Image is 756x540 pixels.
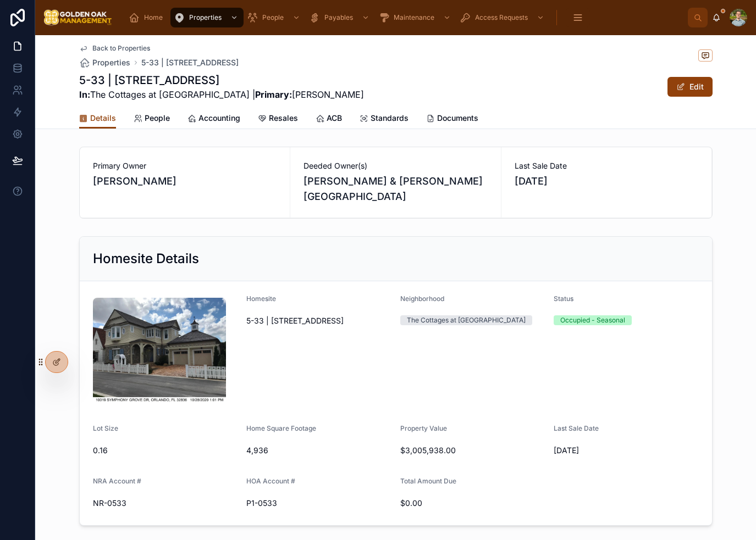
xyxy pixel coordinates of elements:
[145,113,170,124] span: People
[125,8,170,27] a: Home
[258,108,298,130] a: Resales
[400,498,545,509] span: $0.00
[554,445,699,456] span: [DATE]
[121,5,688,30] div: scrollable content
[554,424,599,432] span: Last Sale Date
[475,13,528,22] span: Access Requests
[456,8,550,27] a: Access Requests
[269,113,298,124] span: Resales
[93,424,118,432] span: Lot Size
[198,113,240,124] span: Accounting
[400,294,444,303] span: Neighborhood
[303,160,488,171] span: Deeded Owner(s)
[437,113,478,124] span: Documents
[375,8,456,27] a: Maintenance
[515,174,699,189] span: [DATE]
[141,57,239,68] a: 5-33 | [STREET_ADDRESS]
[246,445,391,456] span: 4,936
[246,424,316,432] span: Home Square Footage
[400,445,545,456] span: $3,005,938.00
[79,89,90,100] strong: In:
[93,445,238,456] span: 0.16
[554,294,573,303] span: Status
[327,113,342,124] span: ACB
[246,294,276,303] span: Homesite
[90,113,116,124] span: Details
[134,108,170,130] a: People
[170,8,244,27] a: Properties
[93,160,277,171] span: Primary Owner
[306,8,375,27] a: Payables
[262,13,284,22] span: People
[400,424,447,432] span: Property Value
[79,44,150,53] a: Back to Properties
[246,477,295,485] span: HOA Account #
[92,44,150,53] span: Back to Properties
[93,477,141,485] span: NRA Account #
[79,108,116,129] a: Details
[255,89,292,100] strong: Primary:
[79,88,364,101] span: The Cottages at [GEOGRAPHIC_DATA] | [PERSON_NAME]
[371,113,409,124] span: Standards
[560,315,625,325] div: Occupied - Seasonal
[189,13,222,22] span: Properties
[303,174,488,204] span: [PERSON_NAME] & [PERSON_NAME][GEOGRAPHIC_DATA]
[93,250,199,268] h2: Homesite Details
[92,57,130,68] span: Properties
[93,174,277,189] span: [PERSON_NAME]
[316,108,342,130] a: ACB
[246,315,391,326] span: 5-33 | [STREET_ADDRESS]
[244,8,306,27] a: People
[79,57,130,68] a: Properties
[667,77,713,97] button: Edit
[44,9,112,26] img: App logo
[400,477,456,485] span: Total Amount Due
[407,315,526,325] div: The Cottages at [GEOGRAPHIC_DATA]
[515,160,699,171] span: Last Sale Date
[324,13,353,22] span: Payables
[187,108,240,130] a: Accounting
[246,498,391,509] span: P1-0533
[360,108,409,130] a: Standards
[394,13,434,22] span: Maintenance
[93,498,238,509] span: NR-0533
[426,108,478,130] a: Documents
[144,13,163,22] span: Home
[79,73,364,88] h1: 5-33 | [STREET_ADDRESS]
[93,298,226,403] img: 5-33.jpg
